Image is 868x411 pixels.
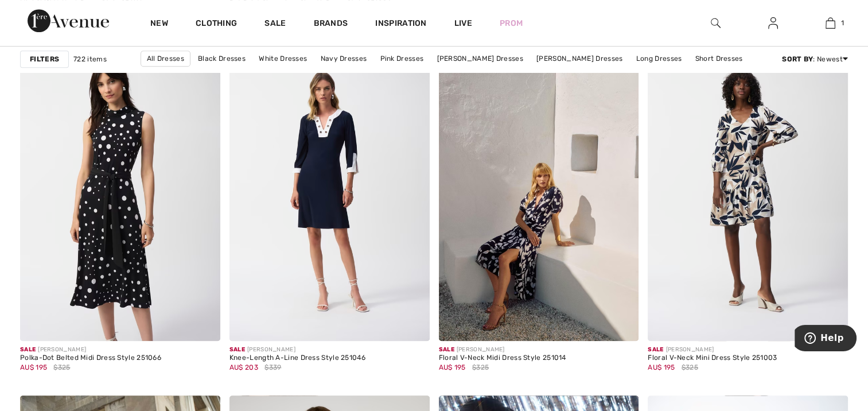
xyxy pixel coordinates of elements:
[229,354,365,362] div: Knee-Length A-Line Dress Style 251046
[648,41,848,341] img: Floral V-Neck Mini Dress Style 251003. Vanilla/Multi
[20,363,47,371] span: AU$ 195
[782,55,813,63] strong: Sort By
[141,51,190,67] a: All Dresses
[20,354,161,362] div: Polka-Dot Belted Midi Dress Style 251066
[826,16,835,30] img: My Bag
[795,325,857,354] iframe: Opens a widget where you can find more information
[314,18,348,30] a: Brands
[30,54,59,64] strong: Filters
[439,346,566,354] div: [PERSON_NAME]
[648,354,777,362] div: Floral V-Neck Mini Dress Style 251003
[20,346,36,353] span: Sale
[711,16,721,30] img: search the website
[150,18,168,30] a: New
[315,51,373,66] a: Navy Dresses
[682,362,698,373] span: $325
[20,346,161,354] div: [PERSON_NAME]
[531,51,628,66] a: [PERSON_NAME] Dresses
[20,41,220,341] img: Polka-Dot Belted Midi Dress Style 251066. Black/Vanilla
[690,51,749,66] a: Short Dresses
[229,346,365,354] div: [PERSON_NAME]
[472,362,489,373] span: $325
[229,363,258,371] span: AU$ 203
[768,16,778,30] img: My Info
[439,346,454,353] span: Sale
[374,51,429,66] a: Pink Dresses
[500,17,523,29] a: Prom
[841,18,844,28] span: 1
[196,18,237,30] a: Clothing
[375,18,426,30] span: Inspiration
[253,51,313,66] a: White Dresses
[73,54,107,64] span: 722 items
[759,16,787,30] a: Sign In
[53,362,70,373] span: $325
[264,362,281,373] span: $339
[229,346,245,353] span: Sale
[648,346,663,353] span: Sale
[229,41,430,341] img: Knee-Length A-Line Dress Style 251046. Midnight Blue/Vanilla
[648,346,777,354] div: [PERSON_NAME]
[264,18,286,30] a: Sale
[28,9,109,32] img: 1ère Avenue
[439,41,639,341] img: Floral V-Neck Midi Dress Style 251014. Midnight blue/beige
[802,16,858,30] a: 1
[630,51,688,66] a: Long Dresses
[439,363,466,371] span: AU$ 195
[439,354,566,362] div: Floral V-Neck Midi Dress Style 251014
[431,51,528,66] a: [PERSON_NAME] Dresses
[192,51,251,66] a: Black Dresses
[454,17,472,29] a: Live
[782,54,848,64] div: : Newest
[648,363,675,371] span: AU$ 195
